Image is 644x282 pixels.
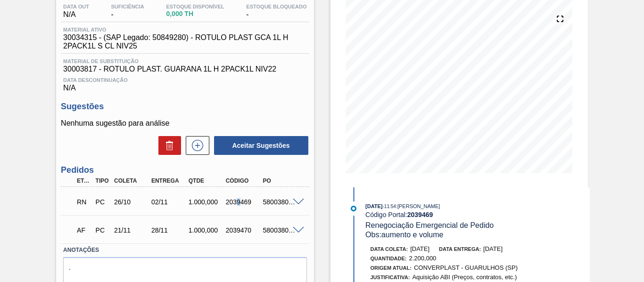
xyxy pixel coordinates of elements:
[166,4,224,9] span: Estoque Disponível
[93,177,111,184] div: Tipo
[93,198,111,206] div: Pedido de Compra
[186,177,226,184] div: Qtde
[409,255,437,262] span: 2.200,000
[414,264,518,271] span: CONVERPLAST - GUARULHOS (SP)
[261,198,301,206] div: 5800380835
[246,4,306,9] span: Estoque Bloqueado
[77,198,90,206] p: RN
[383,204,396,209] span: - 11:54
[261,177,301,184] div: PO
[63,27,311,32] span: Material ativo
[186,198,226,206] div: 1.000,000
[112,226,152,234] div: 21/11/2025
[111,4,144,9] span: Suficiência
[365,221,494,229] span: Renegociação Emergencial de Pedido
[351,206,356,211] img: atual
[63,4,89,9] span: Data out
[93,226,111,234] div: Pedido de Compra
[412,274,517,281] span: Aquisição ABI (Preços, contratos, etc.)
[166,10,224,17] span: 0,000 TH
[244,4,309,19] div: -
[371,265,412,271] span: Origem Atual:
[63,58,306,64] span: Material de Substituição
[149,226,189,234] div: 28/11/2025
[63,77,306,83] span: Data Descontinuação
[77,226,90,234] p: AF
[439,246,481,252] span: Data entrega:
[61,4,91,19] div: N/A
[365,211,589,218] div: Código Portal:
[112,177,152,184] div: Coleta
[63,65,306,73] span: 30003817 - ROTULO PLAST. GUARANA 1L H 2PACK1L NIV22
[109,4,147,19] div: -
[410,245,429,252] span: [DATE]
[396,203,440,209] span: : [PERSON_NAME]
[61,165,309,175] h3: Pedidos
[365,203,382,209] span: [DATE]
[149,177,189,184] div: Entrega
[63,243,306,257] label: Anotações
[74,177,92,184] div: Etapa
[214,136,308,155] button: Aceitar Sugestões
[112,198,152,206] div: 26/10/2025
[371,246,408,252] span: Data coleta:
[63,33,311,50] span: 30034315 - (SAP Legado: 50849280) - ROTULO PLAST GCA 1L H 2PACK1L S CL NIV25
[223,177,264,184] div: Código
[371,256,407,261] span: Quantidade :
[154,136,181,155] div: Excluir Sugestões
[74,220,92,241] div: Aguardando Faturamento
[407,211,433,218] strong: 2039469
[61,102,309,112] h3: Sugestões
[365,231,443,239] span: Obs: aumento e volume
[223,226,264,234] div: 2039470
[209,135,309,156] div: Aceitar Sugestões
[61,73,309,92] div: N/A
[371,274,410,280] span: Justificativa:
[61,119,309,128] p: Nenhuma sugestão para análise
[223,198,264,206] div: 2039469
[186,226,226,234] div: 1.000,000
[74,192,92,212] div: Em Renegociação
[149,198,189,206] div: 02/11/2025
[181,136,209,155] div: Nova sugestão
[483,245,503,252] span: [DATE]
[261,226,301,234] div: 5800380831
